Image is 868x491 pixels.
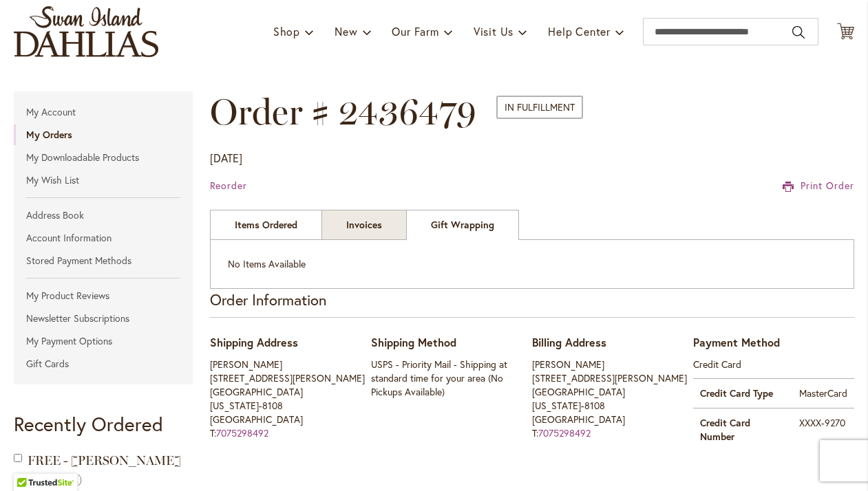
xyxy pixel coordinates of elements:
span: Shipping Method [371,335,456,349]
span: In Fulfillment [496,96,583,119]
a: 7075298492 [216,426,268,439]
span: New [335,24,357,39]
span: FREE - [PERSON_NAME] (Free Gift) [28,453,181,488]
span: Billing Address [532,335,606,349]
a: Address Book [14,205,193,226]
a: Stored Payment Methods [14,250,193,271]
td: MasterCard [792,379,854,408]
iframe: Launch Accessibility Center [10,442,49,481]
a: My Orders [14,124,193,145]
a: Newsletter Subscriptions [14,308,193,329]
a: My Downloadable Products [14,147,193,168]
span: Print Order [801,179,854,192]
strong: Order Information [210,290,326,309]
div: USPS - Priority Mail - Shipping at standard time for your area (No Pickups Available) [371,358,532,399]
span: [DATE] [210,151,242,165]
strong: Recently Ordered [14,411,163,437]
strong: My Orders [26,128,72,141]
span: Shipping Address [210,335,298,349]
a: My Wish List [14,170,193,190]
span: Payment Method [693,335,780,349]
div: No Items Available [228,257,837,271]
span: Help Center [548,24,611,39]
a: Gift Cards [14,353,193,374]
a: Print Order [783,179,854,193]
a: 7075298492 [538,426,591,439]
span: Shop [273,24,300,39]
span: Visit Us [474,24,514,39]
a: Invoices [321,210,407,240]
span: Order # 2436479 [210,90,476,133]
th: Credit Card Number [693,408,792,452]
address: [PERSON_NAME] [STREET_ADDRESS][PERSON_NAME] [GEOGRAPHIC_DATA][US_STATE]-8108 [GEOGRAPHIC_DATA] T: [210,358,371,440]
a: My Product Reviews [14,285,193,306]
a: Reorder [210,179,248,192]
address: [PERSON_NAME] [STREET_ADDRESS][PERSON_NAME] [GEOGRAPHIC_DATA][US_STATE]-8108 [GEOGRAPHIC_DATA] T: [532,358,693,440]
a: My Account [14,102,193,122]
th: Credit Card Type [693,379,792,408]
td: XXXX-9270 [792,408,854,452]
a: store logo [14,6,158,57]
a: Account Information [14,228,193,248]
a: Items Ordered [210,210,322,240]
dt: Credit Card [693,358,854,371]
span: Our Farm [392,24,438,39]
strong: Gift Wrapping [406,210,519,240]
a: My Payment Options [14,331,193,351]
